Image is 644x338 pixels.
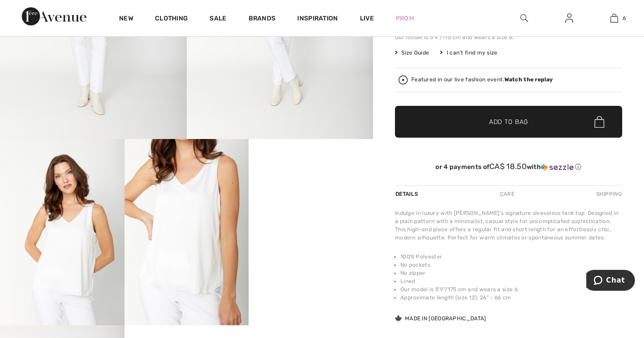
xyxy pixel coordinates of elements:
div: Indulge in luxury with [PERSON_NAME]'s signature sleeveless tank top. Designed in a plain pattern... [395,209,622,242]
img: Bag.svg [594,116,604,128]
a: Clothing [155,15,188,24]
div: I can't find my size [440,49,497,57]
strong: Watch the replay [504,76,553,83]
div: Shipping [594,186,622,202]
span: CA$ 18.50 [489,162,527,171]
div: or 4 payments ofCA$ 18.50withSezzle Click to learn more about Sezzle [395,162,622,174]
div: Our model is 5'9"/175 cm and wears a size 6. [395,33,622,41]
span: Inspiration [297,15,338,24]
img: Minimalist Casual Tank Top Style 243110. 4 [125,139,249,325]
iframe: Opens a widget where you can chat to one of our agents [586,270,635,293]
span: 6 [623,14,626,22]
li: Lined [400,277,622,285]
li: 100% Polyester [400,253,622,261]
li: No zipper [400,269,622,277]
li: Approximate length (size 12): 26" - 66 cm [400,293,622,302]
img: search the website [520,13,528,24]
a: New [119,15,133,24]
a: 6 [592,13,636,24]
img: My Info [565,13,573,24]
a: Prom [396,14,414,23]
div: Made in [GEOGRAPHIC_DATA] [395,314,486,323]
img: 1ère Avenue [22,7,86,25]
button: Add to Bag [395,106,622,138]
a: Brands [249,15,276,24]
a: Live [360,14,374,23]
li: Our model is 5'9"/175 cm and wears a size 6. [400,285,622,293]
img: Watch the replay [399,75,408,84]
div: Details [395,186,420,202]
div: or 4 payments of with [395,162,622,171]
a: Sale [210,15,226,24]
a: Sign In [558,13,580,24]
span: Add to Bag [489,117,528,127]
li: No pockets [400,261,622,269]
div: Featured in our live fashion event. [411,77,553,83]
img: My Bag [610,13,618,24]
span: Size Guide [395,49,429,57]
img: Sezzle [541,163,574,171]
div: Care [492,186,522,202]
video: Your browser does not support the video tag. [249,139,373,201]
